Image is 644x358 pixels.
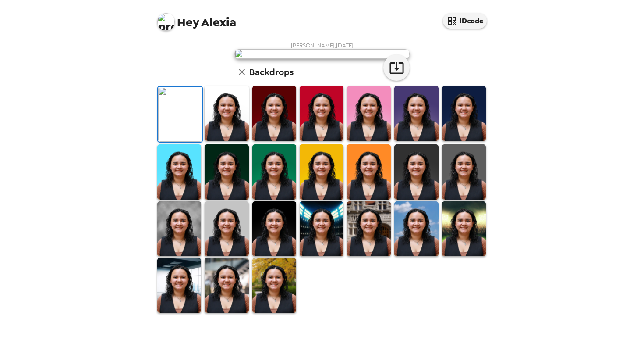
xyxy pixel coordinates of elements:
span: Hey [177,14,199,30]
span: Alexia [157,9,236,29]
img: Original [158,87,202,142]
h6: Backdrops [249,65,294,79]
button: IDcode [443,13,487,29]
span: [PERSON_NAME] , [DATE] [291,42,354,49]
img: profile pic [157,13,175,31]
img: user [234,49,410,59]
